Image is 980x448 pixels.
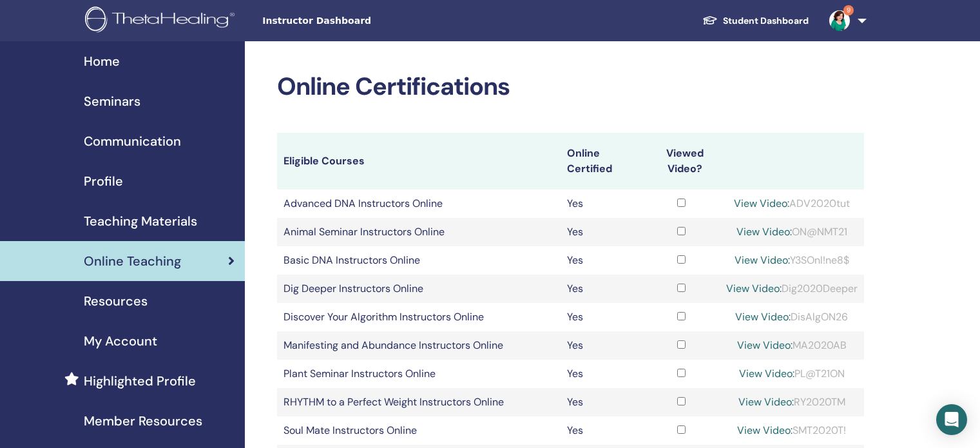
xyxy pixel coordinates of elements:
h2: Online Certifications [277,72,864,102]
img: graduation-cap-white.svg [702,15,718,26]
a: View Video: [737,424,793,437]
td: Discover Your Algorithm Instructors Online [277,303,561,331]
td: Yes [561,190,643,218]
span: Teaching Materials [84,211,197,231]
span: Instructor Dashboard [262,14,456,28]
td: RHYTHM to a Perfect Weight Instructors Online [277,388,561,416]
td: Soul Mate Instructors Online [277,416,561,445]
td: Basic DNA Instructors Online [277,246,561,275]
div: PL@T21ON [726,366,858,382]
div: Open Intercom Messenger [936,404,967,435]
td: Plant Seminar Instructors Online [277,360,561,388]
div: MA2020AB [726,338,858,353]
td: Yes [561,360,643,388]
td: Yes [561,388,643,416]
div: ON@NMT21 [726,224,858,240]
td: Animal Seminar Instructors Online [277,218,561,246]
span: Profile [84,171,123,191]
span: Resources [84,291,148,311]
a: View Video: [735,253,790,267]
div: Y3SOnl!ne8$ [726,253,858,268]
a: View Video: [735,310,791,324]
a: View Video: [738,395,794,409]
img: logo.png [85,6,239,35]
td: Yes [561,303,643,331]
span: Online Teaching [84,251,181,271]
span: 9 [843,5,854,15]
a: Student Dashboard [692,9,819,33]
span: Seminars [84,92,140,111]
span: Home [84,52,120,71]
img: default.jpg [829,10,850,31]
span: My Account [84,331,157,351]
th: Eligible Courses [277,133,561,190]
div: RY2020TM [726,394,858,410]
td: Yes [561,218,643,246]
a: View Video: [739,367,794,380]
a: View Video: [737,338,793,352]
span: Communication [84,131,181,151]
a: View Video: [736,225,792,239]
div: DisAlgON26 [726,309,858,325]
a: View Video: [734,197,789,210]
span: Member Resources [84,411,202,431]
td: Manifesting and Abundance Instructors Online [277,331,561,360]
div: ADV2020tut [726,196,858,211]
td: Yes [561,331,643,360]
td: Dig Deeper Instructors Online [277,275,561,303]
th: Online Certified [561,133,643,190]
th: Viewed Video? [643,133,720,190]
td: Yes [561,246,643,275]
td: Yes [561,275,643,303]
td: Yes [561,416,643,445]
div: SMT2020T! [726,423,858,438]
a: View Video: [726,282,782,295]
div: Dig2020Deeper [726,281,858,297]
span: Highlighted Profile [84,371,196,391]
td: Advanced DNA Instructors Online [277,190,561,218]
